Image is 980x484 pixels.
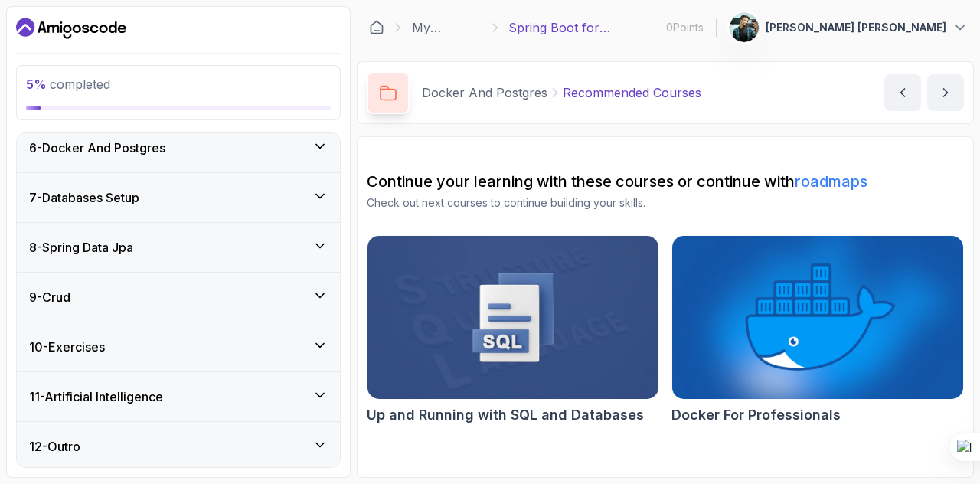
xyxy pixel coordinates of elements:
p: Docker And Postgres [422,83,547,102]
h2: Docker For Professionals [671,404,841,426]
span: completed [26,77,110,92]
button: 10-Exercises [17,322,340,371]
button: 6-Docker And Postgres [17,123,340,172]
a: Dashboard [369,20,384,35]
img: user profile image [730,13,759,42]
a: My Courses [412,18,482,37]
h3: 7 - Databases Setup [29,188,139,207]
button: 11-Artificial Intelligence [17,372,340,421]
button: 8-Spring Data Jpa [17,223,340,272]
img: Docker For Professionals card [672,236,963,399]
img: Up and Running with SQL and Databases card [367,236,658,399]
p: [PERSON_NAME] [PERSON_NAME] [766,20,946,35]
button: next content [927,74,964,111]
h2: Up and Running with SQL and Databases [367,404,644,426]
h2: Continue your learning with these courses or continue with [367,171,964,192]
button: 7-Databases Setup [17,173,340,222]
a: roadmaps [795,172,867,191]
button: 9-Crud [17,273,340,322]
h3: 8 - Spring Data Jpa [29,238,133,257]
span: 5 % [26,77,47,92]
h3: 10 - Exercises [29,338,105,356]
button: user profile image[PERSON_NAME] [PERSON_NAME] [729,12,968,43]
h3: 11 - Artificial Intelligence [29,388,163,406]
a: Dashboard [16,16,126,41]
h3: 9 - Crud [29,288,70,306]
p: 0 Points [666,20,704,35]
button: previous content [884,74,921,111]
a: Up and Running with SQL and Databases cardUp and Running with SQL and Databases [367,235,659,426]
p: Spring Boot for Beginners [508,18,660,37]
a: Docker For Professionals cardDocker For Professionals [671,235,964,426]
h3: 6 - Docker And Postgres [29,139,165,157]
h3: 12 - Outro [29,437,80,456]
button: 12-Outro [17,422,340,471]
p: Recommended Courses [563,83,701,102]
p: Check out next courses to continue building your skills. [367,195,964,211]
